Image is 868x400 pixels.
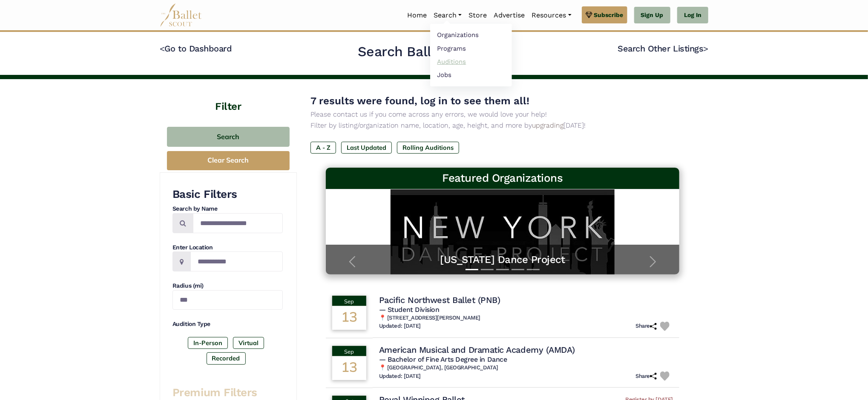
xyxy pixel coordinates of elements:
[465,6,490,24] a: Store
[430,68,512,81] a: Jobs
[404,6,430,24] a: Home
[635,323,657,330] h6: Share
[341,142,392,154] label: Last Updated
[466,265,478,274] button: Slide 1
[430,29,512,42] a: Organizations
[172,320,283,329] h4: Audition Type
[310,142,336,154] label: A - Z
[332,356,366,380] div: 13
[332,346,366,356] div: Sep
[193,213,283,233] input: Search by names...
[160,43,232,54] a: <Go to Dashboard
[188,337,228,349] label: In-Person
[332,296,366,306] div: Sep
[430,24,512,86] ul: Resources
[528,6,575,24] a: Resources
[379,314,673,322] h6: 📍 [STREET_ADDRESS][PERSON_NAME]
[527,265,540,274] button: Slide 5
[379,323,421,330] h6: Updated: [DATE]
[172,282,283,290] h4: Radius (mi)
[586,10,592,20] img: gem.svg
[332,306,366,330] div: 13
[310,95,529,107] span: 7 results were found, log in to see them all!
[379,373,421,380] h6: Updated: [DATE]
[172,205,283,213] h4: Search by Name
[677,7,708,24] a: Log In
[172,187,283,202] h3: Basic Filters
[379,294,500,306] h4: Pacific Northwest Ballet (PNB)
[582,6,627,23] a: Subscribe
[160,43,165,54] code: <
[358,43,510,61] h2: Search Ballet Auditions
[160,79,297,114] h4: Filter
[635,373,657,380] h6: Share
[634,7,670,24] a: Sign Up
[334,253,671,266] a: [US_STATE] Dance Project
[233,337,264,349] label: Virtual
[167,151,290,170] button: Clear Search
[310,120,695,131] p: Filter by listing/organization name, location, age, height, and more by [DATE]!
[703,43,708,54] code: >
[496,265,509,274] button: Slide 3
[512,265,524,274] button: Slide 4
[532,121,563,129] a: upgrading
[207,352,246,364] label: Recorded
[190,251,283,271] input: Location
[430,55,512,68] a: Auditions
[379,306,439,314] span: — Student Division
[379,355,507,363] span: — Bachelor of Fine Arts Degree in Dance
[310,109,695,120] p: Please contact us if you come across any errors, we would love your help!
[430,42,512,55] a: Programs
[172,243,283,252] h4: Enter Location
[594,10,624,20] span: Subscribe
[379,364,673,371] h6: 📍 [GEOGRAPHIC_DATA], [GEOGRAPHIC_DATA]
[481,265,494,274] button: Slide 2
[397,142,459,154] label: Rolling Auditions
[333,171,673,186] h3: Featured Organizations
[618,43,708,54] a: Search Other Listings>
[167,127,290,147] button: Search
[430,6,465,24] a: Search
[490,6,528,24] a: Advertise
[379,344,575,355] h4: American Musical and Dramatic Academy (AMDA)
[172,386,283,400] h3: Premium Filters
